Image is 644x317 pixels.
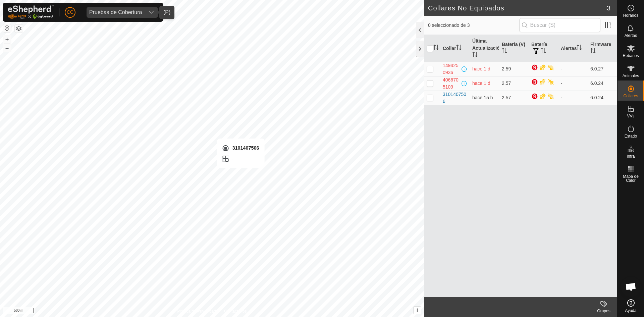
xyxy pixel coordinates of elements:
td: 6.0.24 [588,91,617,105]
div: 3101407506 [221,144,259,152]
td: - [558,91,588,105]
input: Buscar (S) [519,18,600,32]
button: i [414,307,421,314]
span: Rebaños [623,54,639,58]
p-sorticon: Activar para ordenar [577,46,582,51]
th: Última Actualización [470,35,499,62]
th: Alertas [558,35,588,62]
span: Estado [625,134,637,138]
th: Firmware [588,35,617,62]
td: 2.59 [499,62,529,76]
img: Logo Gallagher [8,5,54,19]
a: Contáctenos [224,308,247,314]
span: Infra [627,154,635,158]
span: Pruebas de Cobertura [87,7,145,18]
span: i [417,307,418,313]
span: 3 [607,3,610,13]
td: - [558,76,588,91]
div: 4066705109 [443,76,460,91]
span: 5 oct 2025, 19:34 [472,81,490,86]
span: Mapa de Calor [619,174,642,182]
h2: Collares No Equipados [428,4,607,12]
p-sorticon: Activar para ordenar [456,46,462,51]
div: Pruebas de Cobertura [89,10,142,15]
p-sorticon: Activar para ordenar [590,49,596,54]
span: CC [67,9,73,16]
span: 0 seleccionado de 3 [428,22,519,29]
div: dropdown trigger [145,7,158,18]
span: VVs [627,114,634,118]
span: Alertas [625,34,637,38]
a: Ayuda [618,297,644,315]
p-sorticon: Activar para ordenar [541,49,546,54]
button: + [3,35,11,43]
td: - [558,62,588,76]
span: Collares [623,94,638,98]
th: Collar [440,35,470,62]
td: 2.57 [499,91,529,105]
div: Chat abierto [621,277,641,297]
span: Horarios [623,13,638,17]
button: – [3,44,11,52]
span: 6 oct 2025, 3:49 [472,66,490,71]
a: Política de Privacidad [177,308,216,314]
p-sorticon: Activar para ordenar [472,53,478,58]
div: - [221,155,259,163]
div: 1494250936 [443,62,460,76]
span: 6 oct 2025, 19:49 [472,95,493,100]
p-sorticon: Activar para ordenar [502,49,507,54]
th: Batería [529,35,558,62]
th: Batería (V) [499,35,529,62]
p-sorticon: Activar para ordenar [433,46,439,51]
span: Ayuda [625,309,637,313]
td: 2.57 [499,76,529,91]
span: Animales [623,74,639,78]
button: Restablecer Mapa [3,24,11,32]
div: 3101407506 [443,91,467,105]
td: 6.0.27 [588,62,617,76]
button: Capas del Mapa [15,24,23,33]
div: Grupos [590,308,617,314]
td: 6.0.24 [588,76,617,91]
